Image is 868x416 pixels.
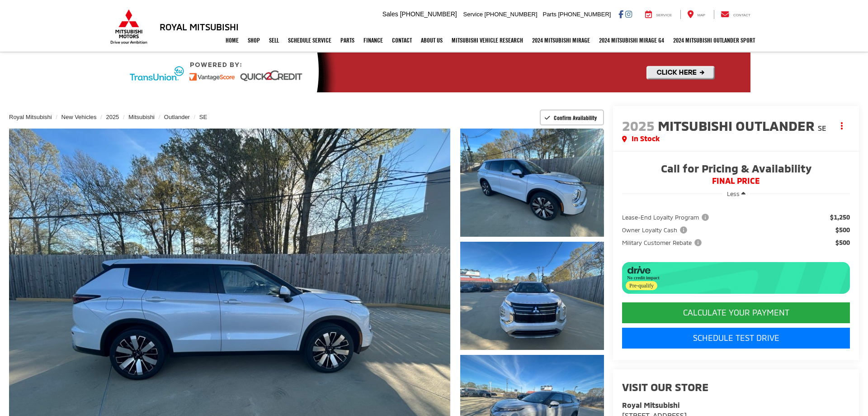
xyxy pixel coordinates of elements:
span: dropdown dots [841,122,843,129]
span: Owner Loyalty Cash [622,225,689,234]
span: SE [818,124,826,132]
span: Map [698,13,705,17]
a: 2024 Mitsubishi Mirage [528,29,594,52]
a: Expand Photo 2 [460,242,604,350]
a: Map [680,10,712,19]
button: Military Customer Rebate [622,238,705,247]
span: 2025 [622,117,655,134]
h3: Royal Mitsubishi [160,22,239,32]
span: Confirm Availability [554,114,597,121]
span: Service [656,13,672,17]
a: Sell [264,29,283,52]
button: Actions [834,118,850,134]
span: Sales [382,10,398,18]
span: [PHONE_NUMBER] [400,10,457,18]
a: 2024 Mitsubishi Mirage G4 [594,29,669,52]
span: In Stock [632,134,660,144]
a: Outlander [164,114,190,120]
img: Mitsubishi [108,9,149,44]
button: Lease-End Loyalty Program [622,213,712,222]
button: Less [722,186,750,202]
span: Contact [733,13,750,17]
a: SE [199,114,207,120]
a: Facebook: Click to visit our Facebook page [618,10,623,18]
span: $1,250 [830,213,850,222]
a: Parts: Opens in a new tab [336,29,359,52]
span: [PHONE_NUMBER] [485,11,538,18]
a: Finance [359,29,387,52]
a: Contact [387,29,416,52]
: CALCULATE YOUR PAYMENT [622,302,850,323]
button: Confirm Availability [540,110,604,125]
span: Service [463,11,483,18]
a: Contact [714,10,757,19]
span: Mitsubishi Outlander [658,117,818,134]
img: Quick2Credit [118,53,750,92]
a: Royal Mitsubishi [9,114,52,120]
h2: Visit our Store [622,381,850,393]
img: 2025 Mitsubishi Outlander SE [458,127,605,238]
span: [PHONE_NUMBER] [558,11,611,18]
a: Schedule Test Drive [622,328,850,349]
span: $500 [835,225,850,234]
span: Parts [542,11,556,18]
button: Owner Loyalty Cash [622,225,690,234]
span: Call for Pricing & Availability [622,163,850,177]
a: Service [638,10,679,19]
a: 2025 [106,114,119,120]
span: Military Customer Rebate [622,238,703,247]
span: Lease-End Loyalty Program [622,213,711,222]
a: Expand Photo 1 [460,129,604,237]
span: $500 [835,238,850,247]
a: Schedule Service: Opens in a new tab [283,29,336,52]
a: Home [221,29,243,52]
a: Instagram: Click to visit our Instagram page [625,10,632,18]
span: Less [727,190,740,197]
a: Mitsubishi Vehicle Research [447,29,528,52]
a: Mitsubishi [128,114,155,120]
strong: Royal Mitsubishi [622,401,679,409]
span: FINAL PRICE [622,177,850,186]
img: 2025 Mitsubishi Outlander SE [458,240,605,351]
a: 2024 Mitsubishi Outlander SPORT [669,29,759,52]
a: Shop [243,29,264,52]
a: New Vehicles [61,114,97,120]
a: About Us [416,29,447,52]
